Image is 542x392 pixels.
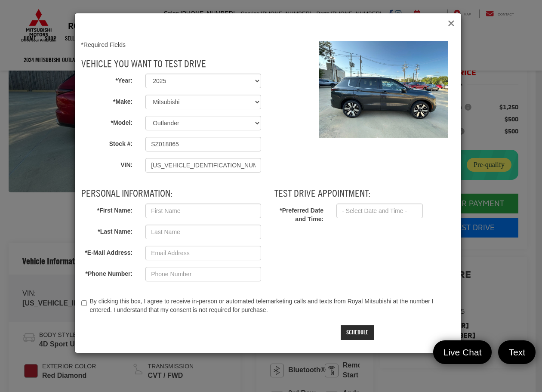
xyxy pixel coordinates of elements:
[75,158,139,170] label: VIN:
[145,267,261,281] input: Phone Number
[145,137,261,151] input: Stock #
[75,267,139,278] label: *Phone Number:
[75,95,139,106] label: *Make:
[81,188,262,199] h3: Personal Information:
[145,246,261,260] input: Email Address
[439,346,486,358] span: Live Chat
[448,19,455,28] button: Close
[75,116,139,127] label: *Model:
[262,204,330,224] label: *Preferred Date and Time:
[145,225,261,239] input: Last Name
[81,58,262,69] h3: Vehicle You Want To Test Drive
[274,188,455,199] h3: Test Drive Appointment:
[75,137,139,148] label: Stock #:
[341,325,374,340] input: Schedule
[75,74,139,85] label: *Year:
[81,41,262,49] div: *Required Fields
[504,346,530,358] span: Text
[75,225,139,236] label: *Last Name:
[75,204,139,215] label: *First Name:
[81,297,87,309] input: By clicking this box, I agree to receive in-person or automated telemarketing calls and texts fro...
[433,340,492,364] a: Live Chat
[145,204,261,218] input: First Name
[75,246,139,257] label: *E-Mail Address:
[336,204,423,218] input: - Select Date and Time -
[498,340,536,364] a: Text
[90,297,435,315] p: By clicking this box, I agree to receive in-person or automated telemarketing calls and texts fro...
[319,41,448,138] img: Schedule a test drive for a 2025 Mitsubishi Outlander at Royal Mitsubishi in Baton Rouge, LA.
[145,158,261,173] input: VIN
